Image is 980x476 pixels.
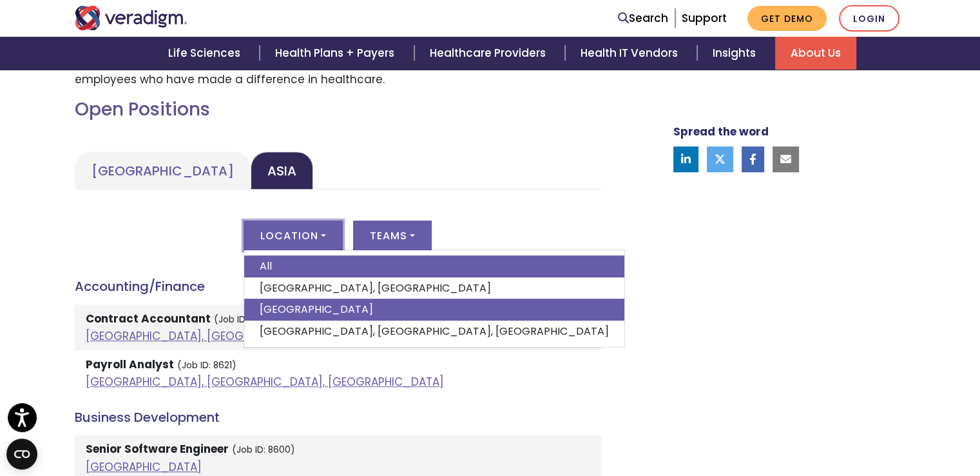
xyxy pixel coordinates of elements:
[839,5,899,32] a: Login
[177,359,236,372] small: (Job ID: 8621)
[682,10,727,26] a: Support
[86,357,174,372] strong: Payroll Analyst
[75,410,601,425] h4: Business Development
[565,37,697,70] a: Health IT Vendors
[244,321,624,342] a: [GEOGRAPHIC_DATA], [GEOGRAPHIC_DATA], [GEOGRAPHIC_DATA]
[414,37,565,70] a: Healthcare Providers
[244,221,343,250] button: Location
[260,37,414,70] a: Health Plans + Payers
[673,124,769,139] strong: Spread the word
[75,6,187,30] img: Veradigm logo
[86,374,444,390] a: [GEOGRAPHIC_DATA], [GEOGRAPHIC_DATA], [GEOGRAPHIC_DATA]
[747,6,827,31] a: Get Demo
[775,37,856,70] a: About Us
[244,255,624,277] a: All
[75,279,601,294] h4: Accounting/Finance
[6,439,37,470] button: Open CMP widget
[86,459,202,475] a: [GEOGRAPHIC_DATA]
[153,37,260,70] a: Life Sciences
[251,152,313,190] a: Asia
[86,328,444,344] a: [GEOGRAPHIC_DATA], [GEOGRAPHIC_DATA], [GEOGRAPHIC_DATA]
[86,441,229,457] strong: Senior Software Engineer
[75,152,251,190] a: [GEOGRAPHIC_DATA]
[244,299,624,321] a: [GEOGRAPHIC_DATA]
[618,10,668,27] a: Search
[86,311,211,326] strong: Contract Accountant
[232,444,295,456] small: (Job ID: 8600)
[214,313,276,326] small: (Job ID: 8829)
[244,277,624,299] a: [GEOGRAPHIC_DATA], [GEOGRAPHIC_DATA]
[697,37,775,70] a: Insights
[75,99,601,121] h2: Open Positions
[353,221,432,250] button: Teams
